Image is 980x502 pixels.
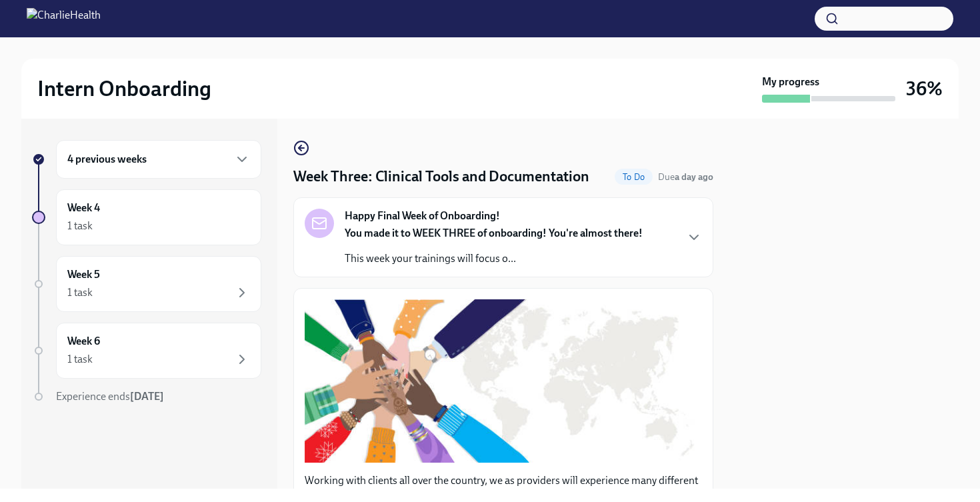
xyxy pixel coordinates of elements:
[293,167,589,187] h4: Week Three: Clinical Tools and Documentation
[658,171,713,183] span: Due
[56,390,164,403] span: Experience ends
[67,152,147,167] h6: 4 previous weeks
[906,77,943,101] h3: 36%
[67,334,100,349] h6: Week 6
[305,299,702,462] button: Zoom image
[32,189,261,245] a: Week 41 task
[615,172,653,182] span: To Do
[67,219,93,233] div: 1 task
[37,75,211,102] h2: Intern Onboarding
[56,140,261,179] div: 4 previous weeks
[675,171,713,183] strong: a day ago
[27,8,101,29] img: CharlieHealth
[67,285,93,300] div: 1 task
[762,75,819,89] strong: My progress
[345,209,500,223] strong: Happy Final Week of Onboarding!
[345,251,643,266] p: This week your trainings will focus o...
[345,227,643,239] strong: You made it to WEEK THREE of onboarding! You're almost there!
[67,352,93,367] div: 1 task
[32,256,261,312] a: Week 51 task
[658,171,713,183] span: September 23rd, 2025 10:00
[67,267,100,282] h6: Week 5
[67,201,100,215] h6: Week 4
[32,323,261,379] a: Week 61 task
[130,390,164,403] strong: [DATE]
